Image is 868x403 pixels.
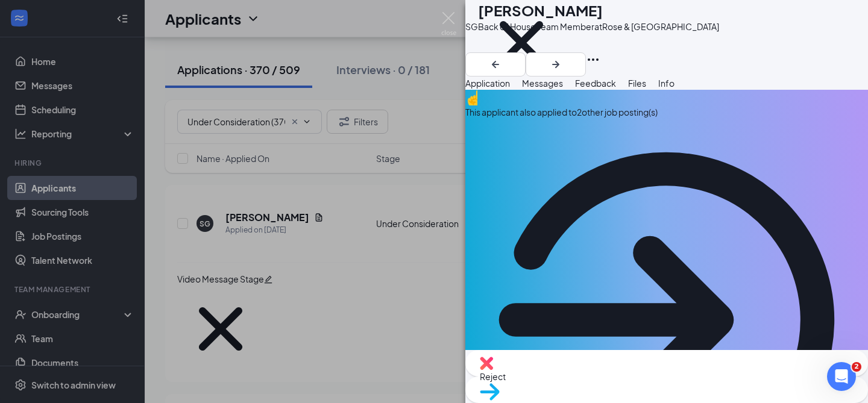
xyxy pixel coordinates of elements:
[658,78,675,89] span: Info
[465,20,478,33] div: SG
[852,362,861,372] span: 2
[465,52,526,77] button: ArrowLeftNew
[478,20,719,33] div: Back of House Team Member at Rose & [GEOGRAPHIC_DATA]
[465,105,868,119] div: This applicant also applied to 2 other job posting(s)
[549,57,563,72] svg: ArrowRight
[488,57,503,72] svg: ArrowLeftNew
[575,78,616,89] span: Feedback
[522,78,563,89] span: Messages
[827,362,856,391] iframe: Intercom live chat
[526,52,586,77] button: ArrowRight
[465,78,510,89] span: Application
[480,370,854,383] span: Reject
[628,78,646,89] span: Files
[586,52,600,67] svg: Ellipses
